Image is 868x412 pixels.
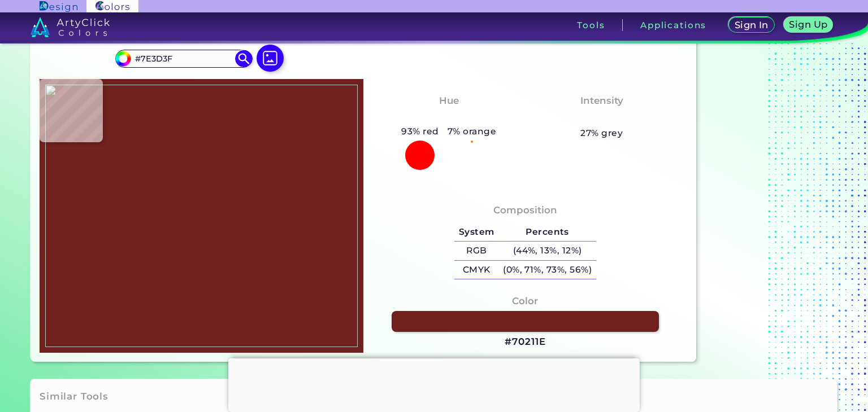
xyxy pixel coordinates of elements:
[498,242,596,260] h5: (44%, 13%, 12%)
[40,390,108,404] h3: Similar Tools
[640,21,706,29] h3: Applications
[731,18,772,32] a: Sign In
[577,21,605,29] h3: Tools
[791,20,826,29] h5: Sign Up
[397,124,443,139] h5: 93% red
[228,358,640,409] iframe: Advertisement
[512,293,538,309] h4: Color
[434,111,464,124] h3: Red
[31,17,110,37] img: logo_artyclick_colors_white.svg
[580,93,623,109] h4: Intensity
[45,85,358,347] img: f844b296-008e-4ce6-9b0a-59645420c97e
[454,223,498,242] h5: System
[493,202,557,218] h4: Composition
[235,50,252,67] img: icon search
[575,111,628,124] h3: Medium
[131,51,236,67] input: type color..
[40,1,77,12] img: ArtyClick Design logo
[505,335,545,349] h3: #70211E
[454,242,498,260] h5: RGB
[454,261,498,279] h5: CMYK
[786,18,831,32] a: Sign Up
[443,124,501,139] h5: 7% orange
[498,223,596,242] h5: Percents
[439,93,459,109] h4: Hue
[736,21,767,29] h5: Sign In
[580,126,623,141] h5: 27% grey
[498,261,596,279] h5: (0%, 71%, 73%, 56%)
[701,12,842,366] iframe: Advertisement
[257,45,284,72] img: icon picture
